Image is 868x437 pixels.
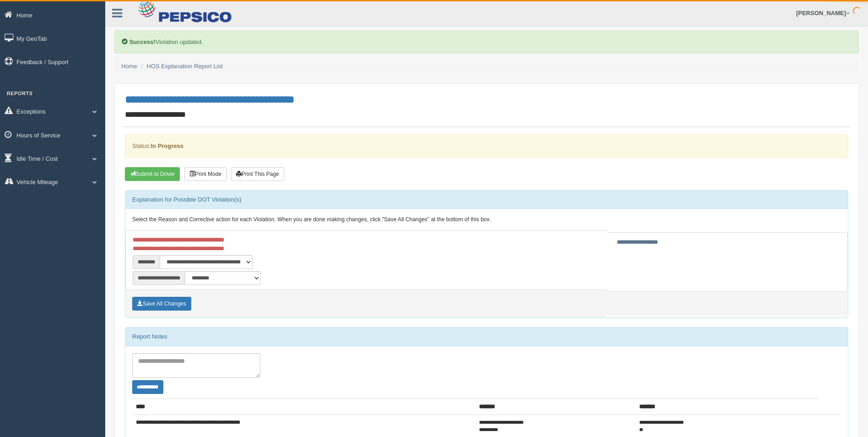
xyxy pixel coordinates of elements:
div: Violation updated. [114,30,859,54]
button: Change Filter Options [132,380,163,394]
div: Explanation for Possible DOT Violation(s) [125,191,848,209]
div: Status: [125,134,848,158]
strong: In Progress [151,142,183,149]
a: HOS Explanation Report List [147,63,223,70]
button: Save [132,297,191,311]
div: Report Notes [125,328,848,346]
button: Print Mode [184,167,226,181]
div: Select the Reason and Corrective action for each Violation. When you are done making changes, cli... [125,209,848,231]
button: Print This Page [231,167,284,181]
button: Submit To Driver [125,167,180,181]
b: Success! [129,38,156,45]
a: Home [121,63,137,70]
